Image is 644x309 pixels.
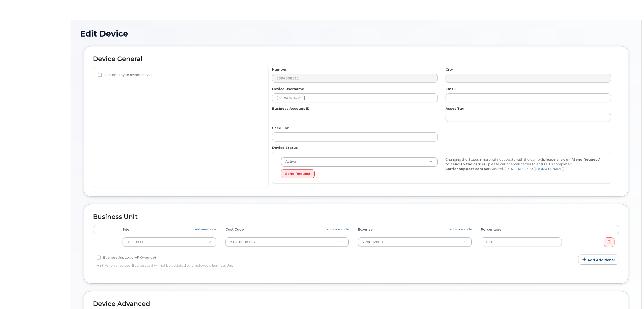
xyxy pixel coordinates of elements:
th: Site [118,225,221,234]
a: 71510000133 [226,238,349,247]
label: Non-employee owned device [98,72,154,78]
input: Non-employee owned device [98,73,102,77]
button: Send Request [281,169,315,179]
strong: Carrier support contact: [445,167,491,171]
label: Number [272,67,287,72]
th: Percentage [476,225,566,234]
a: [EMAIL_ADDRESS][DOMAIN_NAME] [505,167,563,171]
a: add new code [450,227,472,232]
h2: Device General [93,55,619,63]
a: 770002000 [358,238,472,247]
span: Active [282,159,296,164]
span: 101.9911 [127,240,144,244]
label: Email [446,87,456,91]
a: Add Additional [578,255,619,265]
span: 71510000133 [230,240,255,244]
label: Business Unit Lock (HR Override) [97,255,156,261]
a: add new code [327,227,349,232]
label: Used For [272,126,289,130]
h2: Device Advanced [93,300,619,307]
label: City [446,67,453,72]
a: add new code [194,227,216,232]
h1: Edit Device [80,29,632,38]
label: Device Status [272,145,298,150]
p: Hint: When checked, Business Unit will not be updated by employee's Business Unit [97,263,440,268]
span: 770002000 [362,240,383,244]
div: Changing the Status in here will not update with the carrier, , please call or email carrier to e... [442,157,606,171]
th: Expense [353,225,476,234]
label: Device Username [272,87,304,91]
h2: Business Unit [93,213,619,220]
label: Asset Tag [446,106,464,111]
a: Active [281,157,437,166]
input: Business Unit Lock (HR Override) [97,256,101,260]
label: Business Account ID [272,106,310,111]
a: 101.9911 [123,238,216,247]
th: Cost Code [221,225,354,234]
